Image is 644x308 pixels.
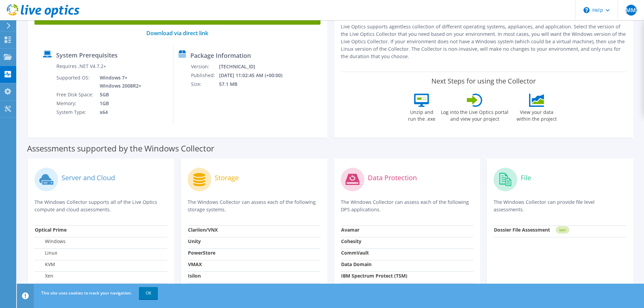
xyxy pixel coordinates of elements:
[406,107,437,122] label: Unzip and run the .exe
[188,273,201,279] strong: Isilon
[440,107,509,122] label: Log into the Live Optics portal and view your project
[341,250,369,256] strong: CommVault
[341,238,361,244] strong: Cohesity
[219,80,291,89] td: 57.1 MB
[56,73,95,90] td: Supported OS:
[35,238,66,245] label: Windows
[188,261,202,267] strong: VMAX
[95,73,143,90] td: Windows 7+ Windows 2008R2+
[35,250,57,256] label: Linux
[95,99,143,108] td: 1GB
[494,198,626,213] p: The Windows Collector can provide file level assessments.
[190,52,251,59] label: Package Information
[56,63,106,70] label: Requires .NET V4.7.2+
[146,29,208,37] a: Download via direct link
[139,287,158,299] a: OK
[62,174,115,181] label: Server and Cloud
[188,250,215,256] strong: PowerStore
[219,71,291,80] td: [DATE] 11:02:45 AM (+00:00)
[34,198,167,213] p: The Windows Collector supports all of the Live Optics compute and cloud assessments.
[219,62,291,71] td: [TECHNICAL_ID]
[341,261,372,267] strong: Data Domain
[95,90,143,99] td: 5GB
[56,99,95,108] td: Memory:
[626,5,637,16] span: MM
[56,108,95,117] td: System Type:
[431,77,536,85] label: Next Steps for using the Collector
[35,261,55,268] label: KVM
[191,62,219,71] td: Version:
[56,52,118,58] label: System Prerequisites
[41,290,132,296] span: This site uses cookies to track your navigation.
[368,174,417,181] label: Data Protection
[188,198,320,213] p: The Windows Collector can assess each of the following storage systems.
[188,227,218,233] strong: Clariion/VNX
[191,71,219,80] td: Published:
[215,174,239,181] label: Storage
[191,80,219,89] td: Size:
[56,90,95,99] td: Free Disk Space:
[341,273,407,279] strong: IBM Spectrum Protect (TSM)
[35,273,53,279] label: Xen
[35,227,67,233] strong: Optical Prime
[27,145,214,152] label: Assessments supported by the Windows Collector
[341,227,359,233] strong: Avamar
[512,107,561,122] label: View your data within the project
[559,228,566,232] tspan: NEW!
[521,174,531,181] label: File
[341,198,474,213] p: The Windows Collector can assess each of the following DPS applications.
[95,108,143,117] td: x64
[188,238,201,244] strong: Unity
[341,23,627,60] p: Live Optics supports agentless collection of different operating systems, appliances, and applica...
[583,7,590,13] svg: \n
[494,227,550,233] strong: Dossier File Assessment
